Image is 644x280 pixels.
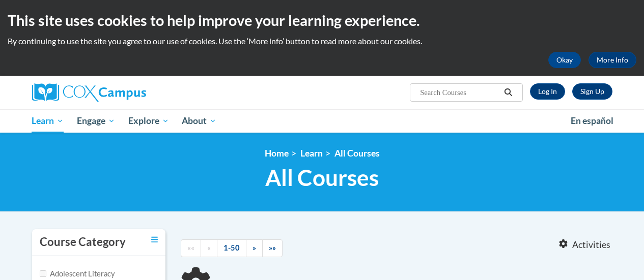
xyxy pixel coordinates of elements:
label: Adolescent Literacy [40,268,115,279]
span: Learn [32,115,64,127]
span: »» [269,243,276,252]
button: Okay [548,52,581,68]
a: Cox Campus [32,83,215,102]
span: Engage [77,115,115,127]
p: By continuing to use the site you agree to our use of cookies. Use the ‘More info’ button to read... [8,36,636,47]
a: Engage [70,109,122,133]
button: Search [500,86,516,99]
span: Activities [572,239,610,251]
span: All Courses [265,164,379,191]
span: About [182,115,216,127]
span: En español [571,115,613,126]
a: Toggle collapse [151,234,158,245]
a: More Info [589,52,636,68]
a: End [262,239,283,257]
a: 1-50 [217,239,246,257]
input: Search Courses [419,86,500,99]
a: All Courses [334,148,380,159]
span: « [207,243,211,252]
img: Cox Campus [32,83,146,102]
a: En español [564,110,620,132]
a: Register [572,83,612,100]
div: Main menu [24,109,620,133]
span: » [253,243,256,252]
h3: Course Category [40,234,126,250]
span: Explore [128,115,169,127]
a: Explore [122,109,176,133]
a: Previous [201,239,217,257]
span: «« [187,243,194,252]
a: Learn [25,109,71,133]
a: Log In [530,83,565,100]
a: Next [246,239,263,257]
a: About [175,109,223,133]
a: Learn [300,148,323,159]
a: Begining [181,239,201,257]
a: Home [265,148,289,159]
input: Checkbox for Options [40,270,46,277]
h2: This site uses cookies to help improve your learning experience. [8,10,636,30]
